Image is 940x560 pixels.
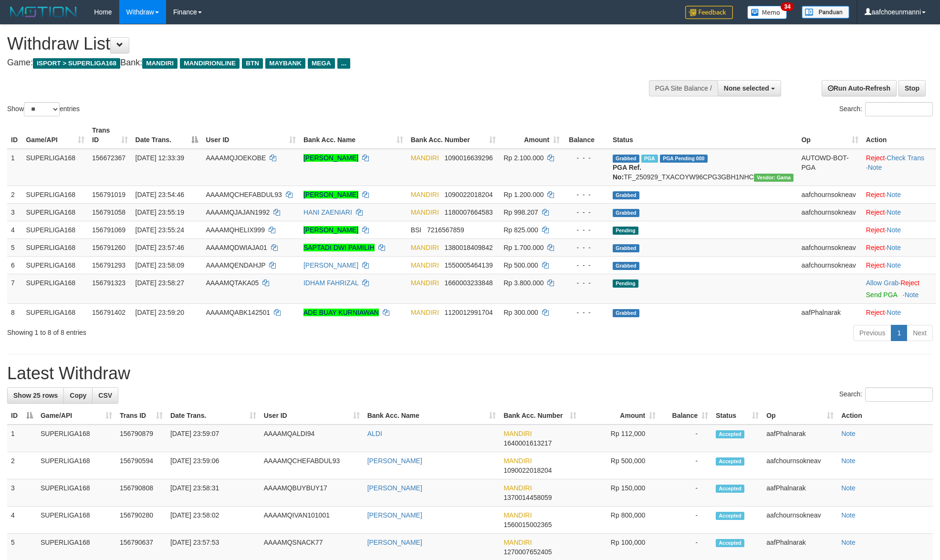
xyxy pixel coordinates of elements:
[92,208,125,216] span: 156791058
[265,58,305,69] span: MAYBANK
[303,191,358,198] a: [PERSON_NAME]
[303,226,358,234] a: [PERSON_NAME]
[613,209,639,217] span: Grabbed
[116,407,167,425] th: Trans ID: activate to sort column ascending
[685,6,733,19] img: Feedback.jpg
[716,457,744,466] span: Accepted
[92,191,125,198] span: 156791019
[907,325,933,341] a: Next
[7,387,64,404] a: Show 25 rows
[567,260,605,270] div: - - -
[7,203,22,221] td: 3
[444,309,492,316] span: Copy 1120012991704 to clipboard
[839,387,933,402] label: Search:
[411,309,439,316] span: MANDIRI
[609,149,797,186] td: TF_250929_TXACOYW96CPG3GBH1NHC
[580,407,659,425] th: Amount: activate to sort column ascending
[716,485,744,493] span: Accepted
[136,191,184,198] span: [DATE] 23:54:46
[98,392,112,399] span: CSV
[7,274,22,303] td: 7
[862,149,936,186] td: · ·
[905,291,919,299] a: Note
[503,548,552,556] span: Copy 1270007652405 to clipboard
[887,309,901,316] a: Note
[797,149,862,186] td: AUTOWD-BOT-PGA
[865,102,933,116] input: Search:
[7,452,37,479] td: 2
[364,407,500,425] th: Bank Acc. Name: activate to sort column ascending
[411,226,422,234] span: BSI
[762,407,837,425] th: Op: activate to sort column ascending
[7,256,22,274] td: 6
[444,208,492,216] span: Copy 1180007664583 to clipboard
[411,208,439,216] span: MANDIRI
[444,191,492,198] span: Copy 1090022018204 to clipboard
[802,6,849,19] img: panduan.png
[206,244,267,251] span: AAAAMQDWIAJA01
[411,191,439,198] span: MANDIRI
[70,392,86,399] span: Copy
[7,5,80,19] img: MOTION_logo.png
[503,430,532,437] span: MANDIRI
[427,226,464,234] span: Copy 7216567859 to clipboard
[7,58,617,68] h4: Game: Bank:
[839,102,933,116] label: Search:
[613,309,639,317] span: Grabbed
[797,303,862,321] td: aafPhalnarak
[7,239,22,256] td: 5
[24,102,60,116] select: Showentries
[7,102,80,116] label: Show entries
[167,425,260,452] td: [DATE] 23:59:07
[7,479,37,507] td: 3
[37,452,116,479] td: SUPERLIGA168
[206,208,270,216] span: AAAAMQJAJAN1992
[613,280,638,288] span: Pending
[116,425,167,452] td: 156790879
[716,539,744,547] span: Accepted
[641,155,658,163] span: Marked by aafsengchandara
[649,80,718,96] div: PGA Site Balance /
[367,457,422,465] a: [PERSON_NAME]
[167,479,260,507] td: [DATE] 23:58:31
[7,34,617,53] h1: Withdraw List
[866,309,885,316] a: Reject
[303,154,358,162] a: [PERSON_NAME]
[712,407,762,425] th: Status: activate to sort column ascending
[444,244,492,251] span: Copy 1380018409842 to clipboard
[7,221,22,239] td: 4
[900,279,919,287] a: Reject
[797,256,862,274] td: aafchournsokneav
[167,507,260,534] td: [DATE] 23:58:02
[866,244,885,251] a: Reject
[613,227,638,235] span: Pending
[411,244,439,251] span: MANDIRI
[580,479,659,507] td: Rp 150,000
[500,122,564,149] th: Amount: activate to sort column ascending
[22,149,88,186] td: SUPERLIGA168
[206,309,270,316] span: AAAAMQABK142501
[762,479,837,507] td: aafPhalnarak
[613,244,639,252] span: Grabbed
[367,539,422,546] a: [PERSON_NAME]
[206,261,265,269] span: AAAAMQENDAHJP
[444,261,492,269] span: Copy 1550005464139 to clipboard
[303,309,379,316] a: ADE BUAY KURNIAWAN
[898,80,926,96] a: Stop
[887,261,901,269] a: Note
[303,279,358,287] a: IDHAM FAHRIZAL
[891,325,907,341] a: 1
[7,149,22,186] td: 1
[887,154,924,162] a: Check Trans
[503,261,538,269] span: Rp 500.000
[567,225,605,235] div: - - -
[841,430,856,437] a: Note
[500,407,580,425] th: Bank Acc. Number: activate to sort column ascending
[260,407,364,425] th: User ID: activate to sort column ascending
[862,303,936,321] td: ·
[841,457,856,465] a: Note
[797,203,862,221] td: aafchournsokneav
[22,186,88,203] td: SUPERLIGA168
[7,507,37,534] td: 4
[503,539,532,546] span: MANDIRI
